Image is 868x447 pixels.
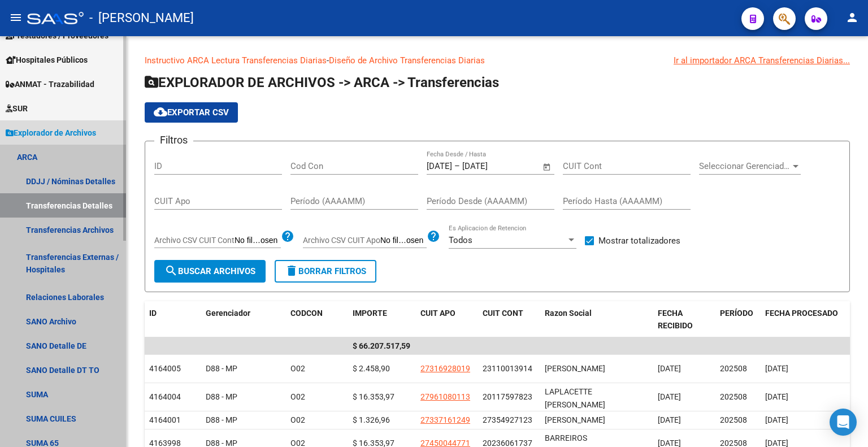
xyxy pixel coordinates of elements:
datatable-header-cell: FECHA RECIBIDO [653,301,715,338]
datatable-header-cell: Gerenciador [201,301,286,338]
button: Exportar CSV [145,102,238,123]
span: [PERSON_NAME] [545,364,605,373]
div: 20117597823 [483,390,532,403]
span: ANMAT - Trazabilidad [6,78,94,90]
datatable-header-cell: IMPORTE [348,301,416,338]
span: – [454,161,460,171]
span: [PERSON_NAME] [545,415,605,424]
a: Diseño de Archivo Transferencias Diarias [329,55,485,66]
span: LAPLACETTE [PERSON_NAME] [545,387,605,409]
span: Seleccionar Gerenciador [699,161,791,171]
input: Archivo CSV CUIT Apo [380,236,427,246]
mat-icon: delete [285,264,298,277]
span: IMPORTE [353,309,387,318]
datatable-header-cell: PERÍODO [715,301,761,338]
span: Buscar Archivos [164,266,255,276]
mat-icon: search [164,264,178,277]
span: - [PERSON_NAME] [89,6,194,31]
button: Open calendar [541,160,554,173]
span: CUIT APO [420,309,455,318]
span: 4164004 [149,392,181,401]
datatable-header-cell: CUIT CONT [478,301,540,338]
datatable-header-cell: FECHA PROCESADO [761,301,845,338]
span: Todos [449,235,472,245]
span: [DATE] [658,392,681,401]
span: O02 [290,415,305,424]
span: 27316928019 [420,364,470,373]
span: EXPLORADOR DE ARCHIVOS -> ARCA -> Transferencias [145,75,499,90]
span: Gerenciador [206,309,250,318]
button: Buscar Archivos [154,260,266,283]
span: 202508 [720,392,747,401]
span: O02 [290,392,305,401]
span: CODCON [290,309,323,318]
p: - [145,54,850,67]
span: 202508 [720,415,747,424]
span: [DATE] [658,415,681,424]
span: Archivo CSV CUIT Cont [154,236,235,245]
span: $ 66.207.517,59 [353,341,410,350]
span: $ 1.326,96 [353,415,390,424]
div: 27354927123 [483,414,532,427]
span: 4164005 [149,364,181,373]
span: D88 - MP [206,415,237,424]
mat-icon: menu [9,11,23,24]
span: Archivo CSV CUIT Apo [303,236,380,245]
div: Open Intercom Messenger [830,409,857,436]
span: [DATE] [765,364,788,373]
button: Borrar Filtros [275,260,376,283]
span: SUR [6,102,28,115]
span: Borrar Filtros [285,266,366,276]
span: 27337161249 [420,415,470,424]
datatable-header-cell: Razon Social [540,301,653,338]
span: [DATE] [658,364,681,373]
span: Hospitales Públicos [6,54,88,66]
input: Fecha inicio [427,161,452,171]
span: [DATE] [765,392,788,401]
mat-icon: person [845,11,859,24]
datatable-header-cell: CUIT APO [416,301,478,338]
span: $ 16.353,97 [353,392,394,401]
div: Ir al importador ARCA Transferencias Diarias... [674,54,850,67]
h3: Filtros [154,132,193,148]
span: PERÍODO [720,309,753,318]
datatable-header-cell: CODCON [286,301,325,338]
span: FECHA PROCESADO [765,309,838,318]
span: O02 [290,364,305,373]
mat-icon: help [281,229,294,243]
mat-icon: cloud_download [154,105,167,119]
span: D88 - MP [206,392,237,401]
span: ID [149,309,157,318]
mat-icon: help [427,229,440,243]
input: Fecha fin [462,161,517,171]
div: 23110013914 [483,362,532,375]
span: Mostrar totalizadores [598,234,680,248]
span: D88 - MP [206,364,237,373]
span: 4164001 [149,415,181,424]
input: Archivo CSV CUIT Cont [235,236,281,246]
span: Exportar CSV [154,107,229,118]
span: CUIT CONT [483,309,523,318]
a: Instructivo ARCA Lectura Transferencias Diarias [145,55,327,66]
span: $ 2.458,90 [353,364,390,373]
span: 27961080113 [420,392,470,401]
span: 202508 [720,364,747,373]
span: Razon Social [545,309,592,318]
span: FECHA RECIBIDO [658,309,693,331]
span: [DATE] [765,415,788,424]
datatable-header-cell: ID [145,301,201,338]
span: Explorador de Archivos [6,127,96,139]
